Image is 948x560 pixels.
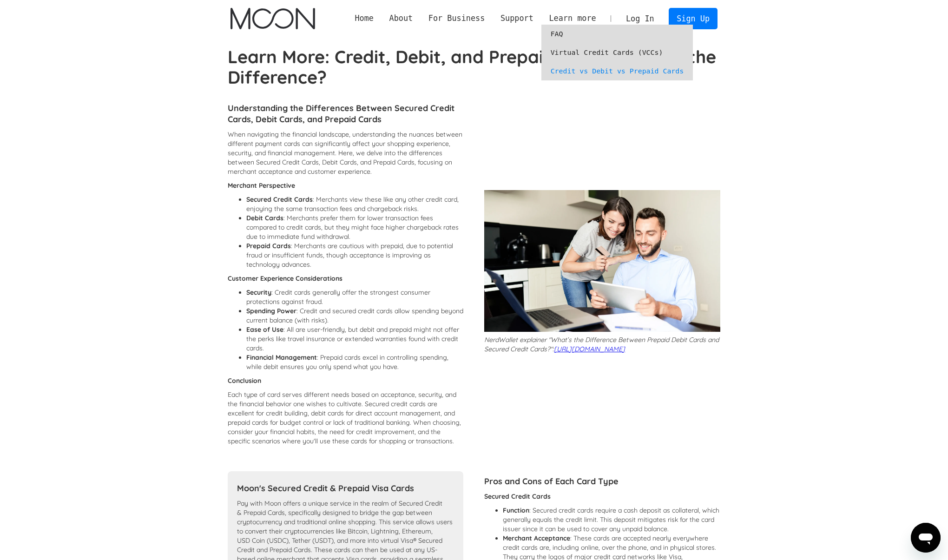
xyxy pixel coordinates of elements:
[228,390,464,446] p: Each type of card serves different needs based on acceptance, security, and the financial behavio...
[347,13,382,24] a: Home
[246,307,296,315] strong: Spending Power
[246,325,283,334] strong: Ease of Use
[503,506,720,534] li: : Secured credit cards require a cash deposit as collateral, which generally equals the credit li...
[246,195,464,213] li: : Merchants view these like any other credit card, enjoying the same transaction fees and chargeb...
[503,506,529,514] strong: Function
[228,376,464,385] p: ‍
[228,103,454,125] strong: Understanding the Differences Between Secured Credit Cards, Debit Cards, and Prepaid Cards
[549,13,596,24] div: Learn more
[382,13,421,24] div: About
[484,335,720,354] p: NerdWallet explainer "What’s the Difference Between Prepaid Debit Cards and Secured Credit Cards?":
[246,353,317,362] strong: Financial Management
[246,242,291,250] strong: Prepaid Cards
[246,353,464,371] li: : Prepaid cards excel in controlling spending, while debit ensures you only spend what you have.
[228,130,464,176] p: When navigating the financial landscape, understanding the nuances between different payment card...
[228,274,342,283] strong: Customer Experience Considerations
[484,476,720,487] h4: Pros and Cons of Each Card Type
[911,523,941,553] iframe: Button to launch messaging window
[541,25,693,43] a: FAQ
[230,8,315,29] img: Moon Logo
[246,288,271,296] strong: Security
[246,306,464,325] li: : Credit and secured credit cards allow spending beyond current balance (with risks).
[246,214,283,222] strong: Debit Cards
[428,13,485,24] div: For Business
[484,492,551,501] strong: Secured Credit Cards
[237,483,454,494] h4: Moon's Secured Credit & Prepaid Visa Cards
[541,13,604,24] div: Learn more
[618,8,662,29] a: Log In
[230,8,315,29] a: home
[246,213,464,241] li: : Merchants prefer them for lower transaction fees compared to credit cards, but they might face ...
[541,62,693,80] a: Credit vs Debit vs Prepaid Cards
[500,13,533,24] div: Support
[246,288,464,306] li: : Credit cards generally offer the strongest consumer protections against fraud.
[228,376,261,385] strong: Conclusion
[389,13,413,24] div: About
[246,195,313,204] strong: Secured Credit Cards
[228,181,295,190] strong: Merchant Perspective
[246,241,464,269] li: : Merchants are cautious with prepaid, due to potential fraud or insufficient funds, though accep...
[246,325,464,353] li: : All are user-friendly, but debit and prepaid might not offer the perks like travel insurance or...
[421,13,493,24] div: For Business
[541,43,693,62] a: Virtual Credit Cards (VCCs)
[541,25,693,80] nav: Learn more
[493,13,541,24] div: Support
[503,534,570,542] strong: Merchant Acceptance
[554,345,625,353] a: [URL][DOMAIN_NAME]
[228,46,716,88] strong: Learn More: Credit, Debit, and Prepaid Cards - What's the Difference?
[669,8,717,29] a: Sign Up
